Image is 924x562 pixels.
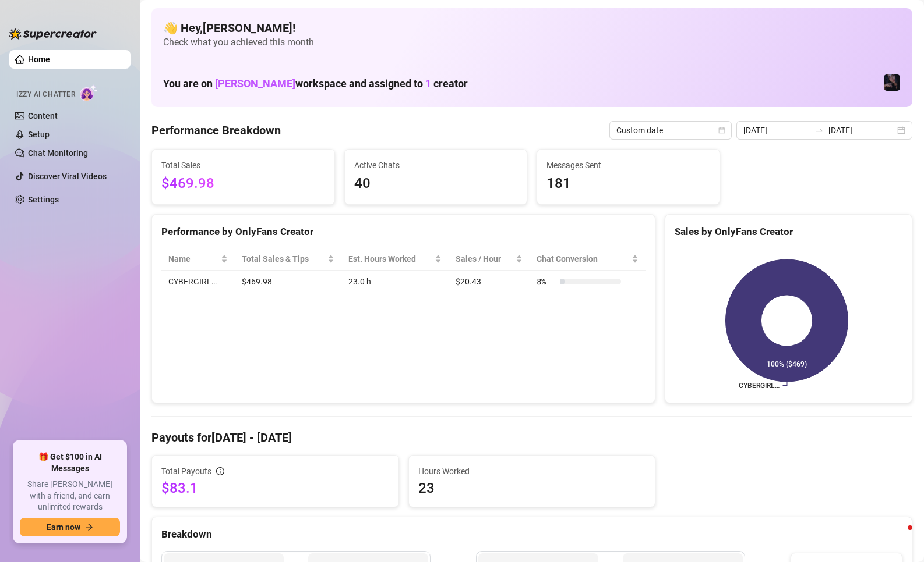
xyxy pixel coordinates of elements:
[163,77,468,90] h1: You are on workspace and assigned to creator
[20,451,120,474] span: 🎁 Get $100 in AI Messages
[616,122,725,139] span: Custom date
[354,159,518,172] span: Active Chats
[28,195,59,204] a: Settings
[546,159,710,172] span: Messages Sent
[348,252,432,265] div: Est. Hours Worked
[884,74,900,91] img: CYBERGIRL
[235,248,341,271] th: Total Sales & Tips
[80,84,98,101] img: AI Chatter
[161,527,902,542] div: Breakdown
[537,275,555,288] span: 8 %
[161,159,325,172] span: Total Sales
[161,271,235,293] td: CYBERGIRL…
[537,252,629,265] span: Chat Conversion
[163,20,901,36] h4: 👋 Hey, [PERSON_NAME] !
[675,224,902,240] div: Sales by OnlyFans Creator
[235,271,341,293] td: $469.98
[28,172,107,181] a: Discover Viral Videos
[20,518,120,536] button: Earn nowarrow-right
[546,173,710,195] span: 181
[216,467,224,475] span: info-circle
[28,148,88,158] a: Chat Monitoring
[718,127,725,134] span: calendar
[16,89,75,100] span: Izzy AI Chatter
[456,252,513,265] span: Sales / Hour
[151,122,281,138] h4: Performance Breakdown
[168,252,218,265] span: Name
[739,382,780,390] text: CYBERGIRL…
[28,111,58,120] a: Content
[161,173,325,195] span: $469.98
[354,173,518,195] span: 40
[884,522,912,550] iframe: Intercom live chat
[161,465,211,478] span: Total Payouts
[814,126,824,135] span: to
[28,55,50,64] a: Home
[814,126,824,135] span: swap-right
[85,523,93,531] span: arrow-right
[215,77,295,90] span: [PERSON_NAME]
[20,479,120,513] span: Share [PERSON_NAME] with a friend, and earn unlimited rewards
[47,522,80,532] span: Earn now
[828,124,895,137] input: End date
[161,224,646,240] div: Performance by OnlyFans Creator
[9,28,97,40] img: logo-BBDzfeDw.svg
[28,130,50,139] a: Setup
[151,429,912,446] h4: Payouts for [DATE] - [DATE]
[242,252,325,265] span: Total Sales & Tips
[418,465,646,478] span: Hours Worked
[449,271,530,293] td: $20.43
[530,248,646,271] th: Chat Conversion
[161,479,389,497] span: $83.1
[341,271,449,293] td: 23.0 h
[425,77,431,90] span: 1
[449,248,530,271] th: Sales / Hour
[163,36,901,49] span: Check what you achieved this month
[161,248,235,271] th: Name
[418,479,646,497] span: 23
[743,124,810,137] input: Start date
